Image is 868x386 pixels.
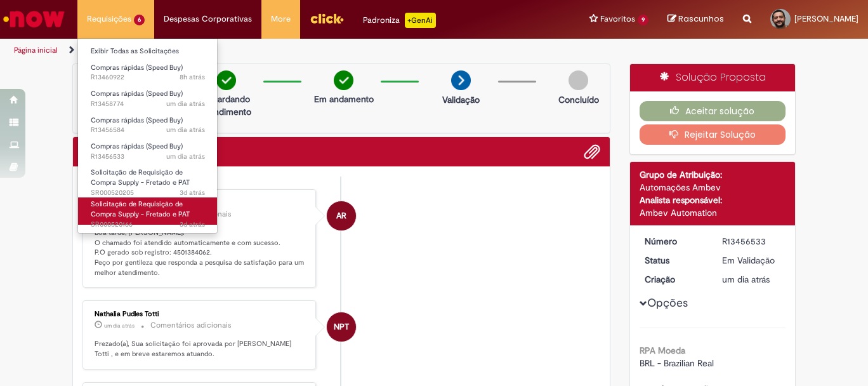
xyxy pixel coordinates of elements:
time: 28/08/2025 10:11:55 [722,274,770,285]
span: SR000520166 [91,220,205,230]
div: Grupo de Atribuição: [640,168,786,181]
span: Favoritos [600,13,635,25]
time: 28/08/2025 15:40:08 [166,99,205,109]
div: Ambev Automation [640,206,786,219]
span: R13456584 [91,125,205,135]
time: 27/08/2025 14:50:13 [180,188,205,197]
button: Adicionar anexos [584,143,600,160]
span: [PERSON_NAME] [794,13,858,24]
a: Aberto SR000520205 : Solicitação de Requisição de Compra Supply - Fretado e PAT [78,166,218,193]
small: Comentários adicionais [150,320,232,331]
div: Em Validação [722,254,781,267]
dt: Número [635,235,713,248]
span: Rascunhos [678,13,724,25]
p: Em andamento [314,93,374,105]
button: Rejeitar Solução [640,124,786,145]
a: Exibir Todas as Solicitações [78,44,218,58]
p: Validação [442,93,480,106]
span: um dia atrás [166,125,205,135]
span: BRL - Brazilian Real [640,357,714,369]
dt: Status [635,254,713,267]
span: Compras rápidas (Speed Buy) [91,63,183,72]
p: Concluído [558,93,599,106]
ul: Trilhas de página [10,39,569,62]
a: Aberto SR000520166 : Solicitação de Requisição de Compra Supply - Fretado e PAT [78,197,218,225]
div: Solução Proposta [630,64,796,91]
span: Despesas Corporativas [164,13,252,25]
a: Página inicial [14,45,58,55]
div: Nathalia Pudles Totti [95,310,306,318]
span: um dia atrás [166,152,205,161]
time: 28/08/2025 10:50:34 [104,322,135,329]
span: um dia atrás [104,322,135,329]
span: um dia atrás [166,99,205,109]
span: Compras rápidas (Speed Buy) [91,89,183,98]
span: 3d atrás [180,220,205,229]
span: 8h atrás [180,72,205,82]
img: img-circle-grey.png [569,70,588,90]
p: Aguardando atendimento [195,93,257,118]
time: 29/08/2025 09:03:35 [180,72,205,82]
b: RPA Moeda [640,345,685,356]
span: R13458774 [91,99,205,109]
div: 28/08/2025 10:11:55 [722,273,781,286]
div: R13456533 [722,235,781,248]
span: SR000520205 [91,188,205,198]
a: Rascunhos [667,13,724,25]
time: 28/08/2025 10:11:56 [166,152,205,161]
img: check-circle-green.png [216,70,236,90]
img: ServiceNow [1,6,67,32]
p: Prezado(a), Sua solicitação foi aprovada por [PERSON_NAME] Totti , e em breve estaremos atuando. [95,339,306,359]
dt: Criação [635,273,713,286]
p: +GenAi [405,13,436,28]
span: NPT [334,312,349,342]
span: More [271,13,291,25]
img: check-circle-green.png [334,70,353,90]
div: Automações Ambev [640,181,786,194]
p: Boa tarde, [PERSON_NAME]! O chamado foi atendido automaticamente e com sucesso. P.O gerado sob re... [95,228,306,278]
div: Analista responsável: [640,194,786,206]
span: Solicitação de Requisição de Compra Supply - Fretado e PAT [91,199,190,219]
img: click_logo_yellow_360x200.png [310,9,344,28]
span: 9 [638,15,648,25]
ul: Requisições [77,38,218,234]
a: Aberto R13460922 : Compras rápidas (Speed Buy) [78,61,218,84]
span: um dia atrás [722,274,770,285]
div: Ambev RPA [327,201,356,230]
span: Solicitação de Requisição de Compra Supply - Fretado e PAT [91,168,190,187]
span: 6 [134,15,145,25]
a: Aberto R13458774 : Compras rápidas (Speed Buy) [78,87,218,110]
time: 28/08/2025 10:18:26 [166,125,205,135]
span: Compras rápidas (Speed Buy) [91,116,183,125]
button: Aceitar solução [640,101,786,121]
div: Padroniza [363,13,436,28]
time: 27/08/2025 14:41:34 [180,220,205,229]
span: Requisições [87,13,131,25]
span: R13460922 [91,72,205,83]
div: Nathalia Pudles Totti [327,312,356,342]
span: Compras rápidas (Speed Buy) [91,142,183,151]
img: arrow-next.png [451,70,471,90]
a: Aberto R13456584 : Compras rápidas (Speed Buy) [78,114,218,137]
span: 3d atrás [180,188,205,197]
a: Aberto R13456533 : Compras rápidas (Speed Buy) [78,140,218,163]
span: AR [336,201,346,231]
span: R13456533 [91,152,205,162]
